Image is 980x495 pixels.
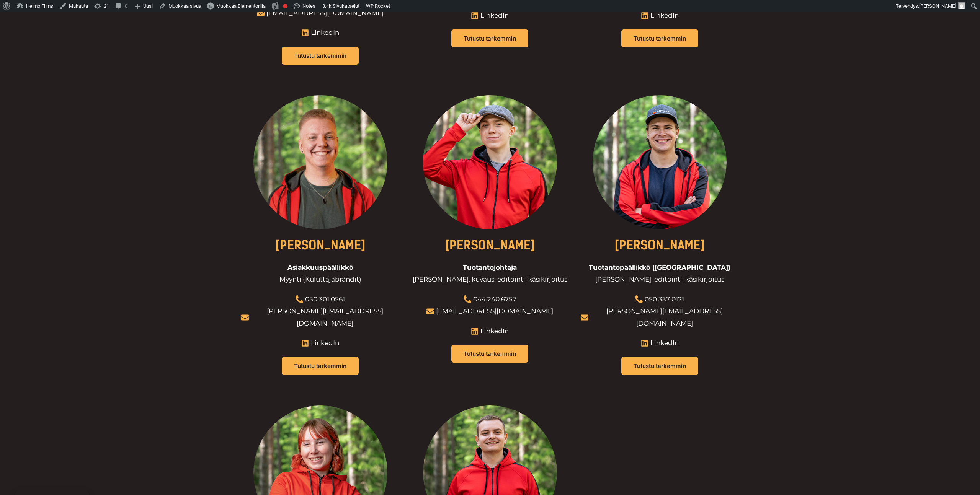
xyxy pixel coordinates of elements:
[294,53,346,59] span: Tutustu tarkemmin
[287,262,353,274] span: Asiakkuuspäällikkö
[445,238,535,252] a: [PERSON_NAME]
[621,357,698,375] a: Tutustu tarkemmin
[464,36,516,41] span: Tutustu tarkemmin
[305,295,345,303] a: 050 301 0561
[589,262,730,274] span: Tuotantopäällikkö ([GEOGRAPHIC_DATA])
[301,27,339,39] a: LinkedIn
[279,274,361,286] span: Myynti (Kuluttajabrändit)
[479,10,509,22] span: LinkedIn
[473,295,516,303] a: 044 240 6757
[641,10,679,22] a: LinkedIn
[275,238,366,252] a: [PERSON_NAME]
[266,9,384,17] a: [EMAIL_ADDRESS][DOMAIN_NAME]
[471,325,509,337] a: LinkedIn
[463,262,517,274] span: Tuotantojohtaja
[471,10,509,22] a: LinkedIn
[606,307,723,327] a: [PERSON_NAME][EMAIL_ADDRESS][DOMAIN_NAME]
[267,307,383,327] a: [PERSON_NAME][EMAIL_ADDRESS][DOMAIN_NAME]
[309,27,339,39] span: LinkedIn
[282,357,359,375] a: Tutustu tarkemmin
[645,295,684,303] a: 050 337 0121
[294,363,346,369] span: Tutustu tarkemmin
[283,4,287,8] div: Focus keyphrase not set
[614,238,705,252] a: [PERSON_NAME]
[413,274,567,286] span: [PERSON_NAME], kuvaus, editointi, käsikirjoitus
[282,47,359,65] a: Tutustu tarkemmin
[595,274,724,286] span: [PERSON_NAME], editointi, käsikirjoitus
[436,307,553,315] a: [EMAIL_ADDRESS][DOMAIN_NAME]
[641,337,679,349] a: LinkedIn
[464,351,516,357] span: Tutustu tarkemmin
[451,29,528,47] a: Tutustu tarkemmin
[479,325,509,337] span: LinkedIn
[648,337,679,349] span: LinkedIn
[919,3,956,9] span: [PERSON_NAME]
[451,345,528,363] a: Tutustu tarkemmin
[216,3,266,9] span: Muokkaa Elementorilla
[621,29,698,47] a: Tutustu tarkemmin
[648,10,679,22] span: LinkedIn
[301,337,339,349] a: LinkedIn
[309,337,339,349] span: LinkedIn
[634,36,686,41] span: Tutustu tarkemmin
[634,363,686,369] span: Tutustu tarkemmin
